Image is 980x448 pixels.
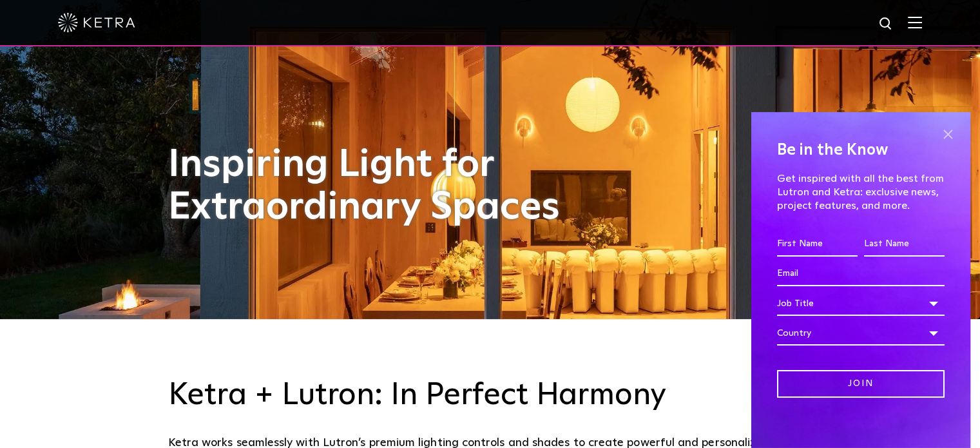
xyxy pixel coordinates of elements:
h3: Ketra + Lutron: In Perfect Harmony [168,377,812,414]
img: ketra-logo-2019-white [58,13,135,32]
p: Get inspired with all the best from Lutron and Ketra: exclusive news, project features, and more. [777,172,945,212]
input: First Name [777,232,858,257]
input: Join [777,370,945,398]
div: Job Title [777,291,945,316]
h1: Inspiring Light for Extraordinary Spaces [168,144,587,229]
h4: Be in the Know [777,138,945,162]
img: search icon [878,16,894,32]
input: Email [777,262,945,286]
input: Last Name [864,232,945,257]
div: Country [777,321,945,346]
img: Hamburger%20Nav.svg [908,16,922,28]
